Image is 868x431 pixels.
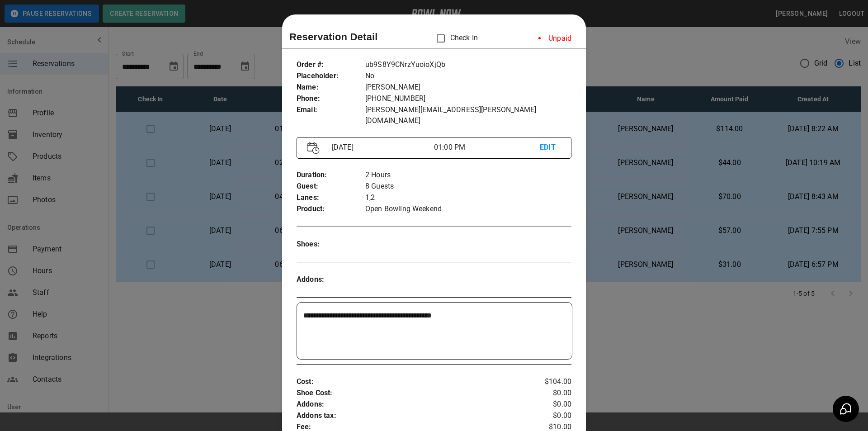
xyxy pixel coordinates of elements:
[297,93,365,104] p: Phone :
[365,82,571,93] p: [PERSON_NAME]
[289,29,378,44] p: Reservation Detail
[297,388,526,399] p: Shoe Cost :
[365,71,571,82] p: No
[526,388,571,399] p: $0.00
[531,29,579,47] li: Unpaid
[526,399,571,410] p: $0.00
[365,59,571,71] p: ub9S8Y9CNrzYuoioXjQb
[526,376,571,388] p: $104.00
[365,192,571,204] p: 1,2
[431,29,478,48] p: Check In
[328,142,434,153] p: [DATE]
[297,71,365,82] p: Placeholder :
[297,376,526,388] p: Cost :
[365,181,571,192] p: 8 Guests
[540,142,561,153] p: EDIT
[434,142,540,153] p: 01:00 PM
[297,181,365,192] p: Guest :
[526,410,571,422] p: $0.00
[297,239,365,250] p: Shoes :
[297,192,365,204] p: Lanes :
[297,82,365,93] p: Name :
[307,142,320,154] img: Vector
[365,204,571,215] p: Open Bowling Weekend
[365,93,571,104] p: [PHONE_NUMBER]
[297,204,365,215] p: Product :
[365,104,571,126] p: [PERSON_NAME][EMAIL_ADDRESS][PERSON_NAME][DOMAIN_NAME]
[297,104,365,116] p: Email :
[297,274,365,285] p: Addons :
[297,59,365,71] p: Order # :
[297,170,365,181] p: Duration :
[297,399,526,410] p: Addons :
[297,410,526,422] p: Addons tax :
[365,170,571,181] p: 2 Hours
